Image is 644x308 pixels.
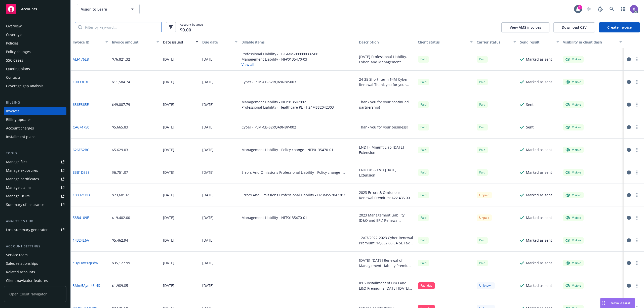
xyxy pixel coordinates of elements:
[6,175,39,183] div: Manage certificates
[359,235,414,246] div: 12/07/2022-2023 Cyber Renewal Premium: $4,652.00 CA SL Tax: $148.56 CA SL Fee: $12.38 Carrier Pol...
[242,215,307,220] div: Management Liability - NFP0135470-01
[71,36,110,48] button: Invoice ID
[477,79,488,85] div: Paid
[73,147,89,152] a: 626E52BC
[73,170,90,175] a: E3B1D358
[359,212,414,223] div: 2023 Management Liability (D&O and EPL) Renewal Premium: $19,017.00 Broker Fee: $350.00 Carrier P...
[359,54,414,65] div: [DATE] Professional Liability, Cyber, and Management Liability Renewals Thank you for your business!
[73,39,102,45] div: Invoice ID
[242,105,334,110] div: Professional Liability - Healthcare PL - H24MSS2042303
[110,36,161,48] button: Invoice amount
[163,192,174,198] div: [DATE]
[21,7,37,11] span: Accounts
[163,147,174,152] div: [DATE]
[4,133,66,141] a: Installment plans
[242,62,318,67] button: View all
[242,192,345,198] div: Errors And Omissions Professional Liability - H23MSS2042302
[526,79,552,84] div: Marked as sent
[418,260,429,266] div: Paid
[163,39,193,45] div: Date issued
[163,283,174,288] div: [DATE]
[73,260,98,266] a: cHyCIwYXqPdw
[202,192,214,198] div: [DATE]
[112,215,130,220] div: $19,402.00
[611,301,631,305] span: Nova Assist
[477,214,492,221] div: Unpaid
[4,39,66,47] a: Policies
[6,56,23,64] div: SSC Cases
[4,73,66,81] a: Contacts
[418,56,429,62] div: Paid
[4,65,66,73] a: Quoting plans
[112,283,128,288] div: $1,989.85
[359,39,414,45] div: Description
[4,116,66,124] a: Billing updates
[418,237,429,243] span: Paid
[566,125,581,129] div: Visible
[418,147,429,153] div: Paid
[418,124,429,130] div: Paid
[202,147,214,152] div: [DATE]
[359,280,414,291] div: IPFS Installment of D&O and E&O Premiums [DATE]-[DATE] D&O Renewal Premium: $17,132.00 (Policy# E...
[4,166,66,174] a: Manage exposures
[4,31,66,39] a: Coverage
[418,39,467,45] div: Client status
[163,260,174,266] div: [DATE]
[477,56,488,62] div: Paid
[112,260,130,266] div: $35,127.99
[566,193,581,197] div: Visible
[607,4,617,14] a: Search
[566,102,581,107] div: Visible
[477,147,488,153] span: Paid
[526,124,534,130] div: Sent
[202,124,214,130] div: [DATE]
[202,260,214,266] div: [DATE]
[477,101,488,108] div: Paid
[112,79,130,84] div: $11,584.74
[4,251,66,259] a: Service team
[180,27,191,33] span: $0.00
[418,101,429,108] div: Paid
[202,57,214,62] div: [DATE]
[418,214,429,221] div: Paid
[477,260,488,266] span: Paid
[561,36,624,48] button: Visibility in client dash
[359,124,408,130] div: Thank you for your business!
[418,169,429,175] span: Paid
[6,184,31,192] div: Manage claims
[242,170,355,175] div: Errors And Omissions Professional Liability - Policy change - H23MSS2042302
[73,192,90,198] a: 100921DD
[418,282,435,289] div: Past due
[477,124,488,130] span: Paid
[578,5,582,10] div: 1
[6,82,44,90] div: Coverage gap analysis
[477,169,488,175] div: Paid
[112,39,153,45] div: Invoice amount
[359,77,414,87] div: 24-25 Short- term $4M Cyber Renewal Thank you for your business!
[6,277,48,285] div: Client navigator features
[6,192,30,200] div: Manage BORs
[73,238,89,243] a: 14324E6A
[6,133,35,141] div: Installment plans
[566,148,581,152] div: Visible
[501,22,549,32] button: View AMS invoices
[4,184,66,192] a: Manage claims
[418,79,429,85] div: Paid
[600,298,607,308] div: Drag to move
[526,147,552,152] div: Marked as sent
[180,22,203,32] span: Account balance
[242,57,318,62] div: Management Liability - NFP0135470-03
[6,124,34,132] div: Account charges
[6,73,21,81] div: Contacts
[4,244,66,249] div: Account settings
[112,170,128,175] div: $6,751.07
[112,238,128,243] div: $5,462.94
[81,7,125,12] span: Vision to Learn
[6,31,22,39] div: Coverage
[553,22,595,32] button: Download CSV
